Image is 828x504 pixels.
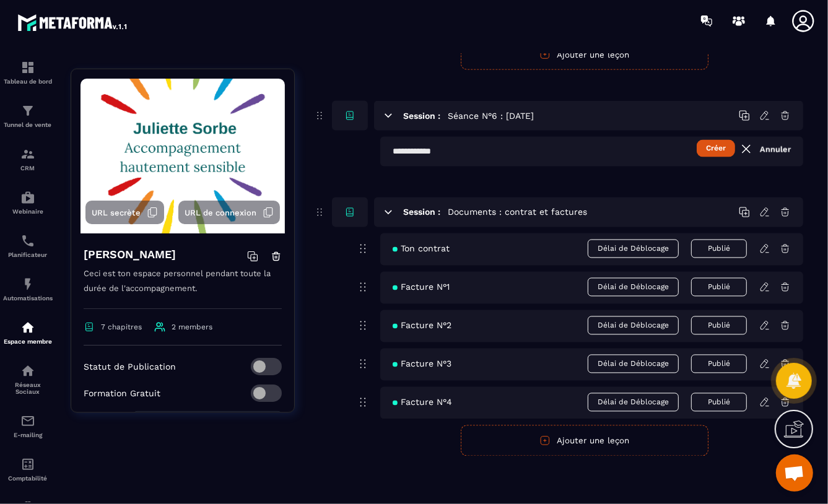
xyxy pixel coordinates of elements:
[3,137,53,181] a: formationformationCRM
[3,121,53,128] p: Tunnel de vente
[393,282,450,292] span: Facture N°1
[3,448,53,491] a: accountantaccountantComptabilité
[3,251,53,258] p: Planificateur
[393,244,450,254] span: Ton contrat
[172,323,212,331] span: 2 members
[3,432,53,438] p: E-mailing
[393,398,452,407] span: Facture N°4
[588,240,679,258] span: Délai de Déblocage
[3,78,53,85] p: Tableau de bord
[133,411,282,440] div: Search for option
[691,278,747,297] button: Publié
[3,354,53,404] a: social-networksocial-networkRéseaux Sociaux
[84,246,176,263] h4: [PERSON_NAME]
[588,316,679,335] span: Délai de Déblocage
[588,393,679,412] span: Délai de Déblocage
[178,201,280,224] button: URL de connexion
[403,111,440,121] h6: Session :
[3,267,53,311] a: automationsautomationsAutomatisations
[3,94,53,137] a: formationformationTunnel de vente
[20,277,35,292] img: automations
[691,316,747,335] button: Publié
[3,181,53,224] a: automationsautomationsWebinaire
[3,311,53,354] a: automationsautomationsEspace membre
[20,363,35,378] img: social-network
[3,338,53,345] p: Espace membre
[3,475,53,482] p: Comptabilité
[3,51,53,94] a: formationformationTableau de bord
[84,388,160,398] p: Formation Gratuit
[403,207,440,217] h6: Session :
[20,103,35,118] img: formation
[448,110,534,122] h5: Séance N°6 : [DATE]
[84,362,176,371] p: Statut de Publication
[776,454,813,492] a: Ouvrir le chat
[448,206,587,219] h5: Documents : contrat et factures
[3,381,53,395] p: Réseaux Sociaux
[461,39,708,70] button: Ajouter une leçon
[101,323,142,331] span: 7 chapitres
[739,142,791,157] a: Annuler
[461,425,708,456] button: Ajouter une leçon
[393,359,451,369] span: Facture N°3
[691,393,747,412] button: Publié
[20,147,35,162] img: formation
[92,208,141,217] span: URL secrète
[588,278,679,297] span: Délai de Déblocage
[20,233,35,248] img: scheduler
[81,79,285,233] img: background
[85,201,164,224] button: URL secrète
[697,140,735,157] button: Créer
[393,321,451,331] span: Facture N°2
[588,355,679,373] span: Délai de Déblocage
[20,320,35,335] img: automations
[20,190,35,205] img: automations
[20,414,35,428] img: email
[3,224,53,267] a: schedulerschedulerPlanificateur
[17,11,129,33] img: logo
[3,404,53,448] a: emailemailE-mailing
[691,240,747,258] button: Publié
[3,165,53,172] p: CRM
[3,208,53,215] p: Webinaire
[3,295,53,302] p: Automatisations
[84,266,282,309] p: Ceci est ton espace personnel pendant toute la durée de l'accompagnement.
[691,355,747,373] button: Publié
[20,457,35,472] img: accountant
[20,60,35,75] img: formation
[185,208,256,217] span: URL de connexion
